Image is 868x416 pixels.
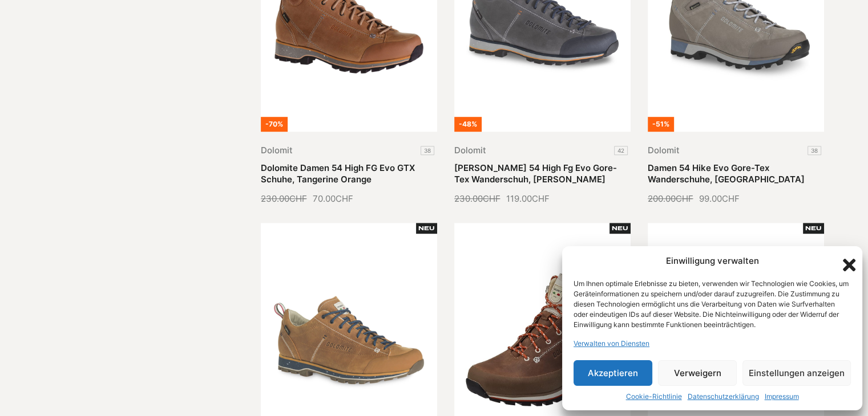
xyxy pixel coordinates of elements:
font: Akzeptieren [588,368,638,378]
font: Um Ihnen optimale Erlebnisse zu bieten, verwenden wir Technologien wie Cookies, um Geräteinformat... [574,279,849,329]
a: Dolomite Damen 54 High FG Evo GTX Schuhe, Tangerine Orange [261,162,415,185]
div: Dialogfeld schließen [839,255,851,267]
font: Einwilligung verwalten [666,255,759,266]
font: Verwalten von Diensten [574,339,649,348]
button: Einstellungen anzeigen [742,360,851,386]
button: Akzeptieren [574,360,652,386]
font: Cookie-Richtlinie [626,392,682,401]
a: Damen 54 Hike Evo Gore-Tex Wanderschuhe, [GEOGRAPHIC_DATA] [648,162,805,185]
a: Cookie-Richtlinie [626,391,682,402]
a: Datenschutzerklärung [688,391,759,402]
font: Datenschutzerklärung [688,392,759,401]
font: Impressum [765,392,799,401]
font: Einstellungen anzeigen [749,368,845,378]
button: Verweigern [658,360,737,386]
a: [PERSON_NAME] 54 High Fg Evo Gore-Tex Wanderschuh, [PERSON_NAME] [454,162,617,185]
a: Impressum [765,391,799,402]
a: Verwalten von Diensten [574,338,649,349]
font: Verweigern [674,368,721,378]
